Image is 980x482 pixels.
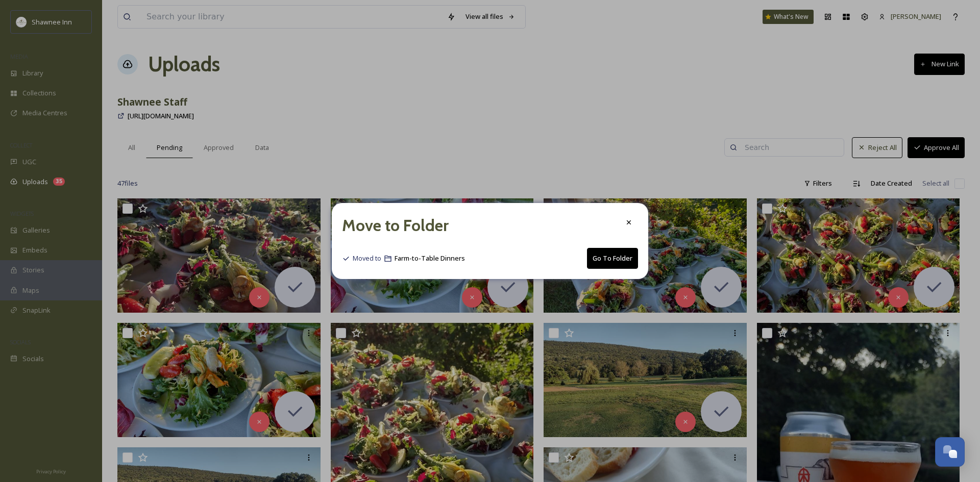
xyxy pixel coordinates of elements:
[587,248,638,269] button: Go To Folder
[353,253,381,263] span: Moved to
[395,252,465,264] a: Farm-to-Table Dinners
[935,437,965,467] button: Open Chat
[342,213,449,238] h2: Move to Folder
[395,253,465,263] span: Farm-to-Table Dinners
